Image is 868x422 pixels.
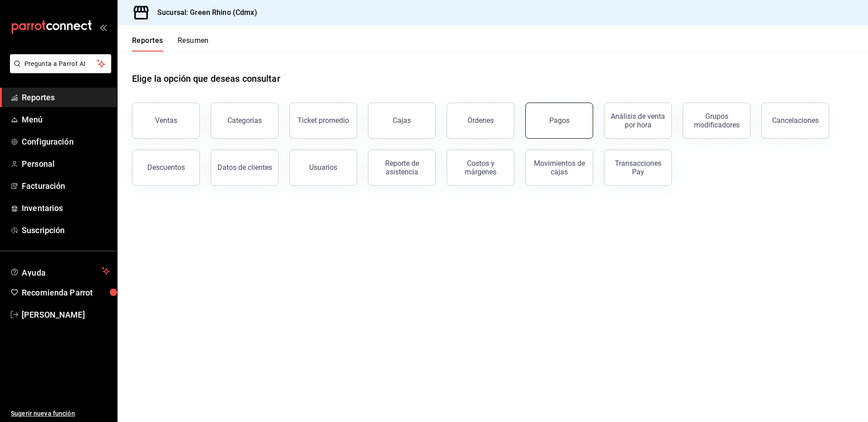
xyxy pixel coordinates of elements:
button: open_drawer_menu [99,23,107,31]
button: Grupos modificadores [683,103,750,139]
button: Pregunta a Parrot AI [10,54,111,73]
button: Reporte de asistencia [368,150,436,186]
button: Ticket promedio [289,103,357,139]
button: Reportes [132,36,163,52]
span: Pregunta a Parrot AI [24,59,97,69]
span: Reportes [22,91,110,103]
div: Cajas [393,115,411,126]
div: Movimientos de cajas [531,159,587,176]
button: Movimientos de cajas [525,150,593,186]
div: Grupos modificadores [689,112,745,129]
div: Costos y márgenes [453,159,509,176]
div: Datos de clientes [217,163,272,172]
span: Configuración [22,136,110,148]
button: Costos y márgenes [447,150,514,186]
span: Ayuda [22,266,98,277]
div: Descuentos [147,163,185,172]
h1: Elige la opción que deseas consultar [132,72,280,85]
span: Menú [22,113,110,126]
div: Reporte de asistencia [374,159,430,176]
div: Órdenes [467,116,494,125]
span: Recomienda Parrot [22,286,110,299]
div: Categorías [227,116,262,125]
span: Facturación [22,180,110,192]
h3: Sucursal: Green Rhino (Cdmx) [150,7,257,18]
button: Usuarios [289,150,357,186]
button: Datos de clientes [211,150,278,186]
button: Pagos [525,103,593,139]
div: Ventas [155,116,177,125]
button: Cancelaciones [761,103,829,139]
div: Pagos [549,116,570,125]
div: Usuarios [309,163,337,172]
button: Categorías [211,103,278,139]
span: Sugerir nueva función [11,409,110,418]
button: Descuentos [132,150,200,186]
div: Ticket promedio [297,116,349,125]
button: Ventas [132,103,200,139]
button: Resumen [178,36,209,52]
div: navigation tabs [132,36,209,52]
button: Transacciones Pay [604,150,672,186]
span: [PERSON_NAME] [22,309,110,321]
a: Cajas [368,103,436,139]
div: Análisis de venta por hora [610,112,666,129]
a: Pregunta a Parrot AI [6,66,111,75]
div: Cancelaciones [772,116,819,125]
div: Transacciones Pay [610,159,666,176]
span: Personal [22,158,110,170]
button: Órdenes [447,103,514,139]
span: Inventarios [22,202,110,214]
button: Análisis de venta por hora [604,103,672,139]
span: Suscripción [22,224,110,236]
